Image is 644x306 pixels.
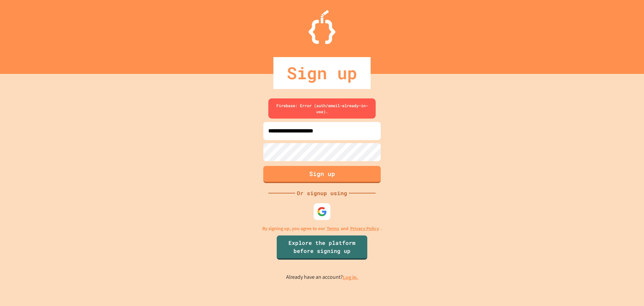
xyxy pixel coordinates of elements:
a: Log in. [343,274,358,281]
img: Logo.svg [309,10,335,44]
div: Or signup using [295,189,349,197]
button: Sign up [263,166,381,183]
div: Firebase: Error (auth/email-already-in-use). [268,98,376,119]
a: Terms [327,225,339,232]
p: Already have an account? [286,273,358,281]
div: Sign up [273,57,371,89]
a: Privacy Policy [350,225,379,232]
img: google-icon.svg [317,207,327,217]
a: Explore the platform before signing up [277,235,367,260]
p: By signing up, you agree to our and . [262,225,382,232]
